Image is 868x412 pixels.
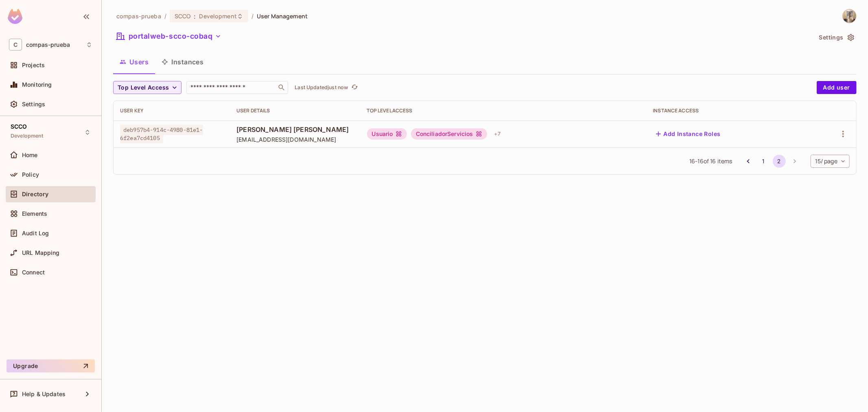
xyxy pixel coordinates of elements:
[257,12,308,20] span: User Management
[816,31,857,44] button: Settings
[155,52,210,72] button: Instances
[653,127,724,140] button: Add Instance Roles
[367,107,640,114] div: Top Level Access
[817,81,857,94] button: Add user
[411,128,487,140] div: ConciliadorServicios
[175,12,191,20] span: SCCO
[22,81,52,88] span: Monitoring
[236,125,354,134] span: [PERSON_NAME] [PERSON_NAME]
[348,83,359,92] span: Click to refresh data
[773,155,786,168] button: page 2
[236,136,354,143] span: [EMAIL_ADDRESS][DOMAIN_NAME]
[22,250,60,256] span: URL Mapping
[22,191,48,197] span: Directory
[811,155,850,168] div: 15 / page
[113,30,225,43] button: portalweb-scco-cobaq
[113,52,155,72] button: Users
[8,9,22,24] img: SReyMgAAAABJRU5ErkJggg==
[351,83,358,92] span: refresh
[350,83,359,92] button: refresh
[9,39,22,50] span: C
[22,152,38,158] span: Home
[22,269,45,276] span: Connect
[116,12,161,20] span: the active workspace
[11,133,44,139] span: Development
[22,391,66,397] span: Help & Updates
[7,359,95,373] button: Upgrade
[843,9,856,23] img: David Villegas
[757,155,770,168] button: Go to page 1
[491,127,504,140] div: + 7
[118,83,169,93] span: Top Level Access
[251,12,254,20] li: /
[22,101,45,107] span: Settings
[22,62,45,68] span: Projects
[164,12,166,20] li: /
[295,84,348,91] p: Last Updated just now
[26,42,70,48] span: Workspace: compas-prueba
[741,155,802,168] nav: pagination navigation
[113,81,181,94] button: Top Level Access
[22,230,49,237] span: Audit Log
[120,125,203,143] span: deb957b4-914c-4980-81e1-6f2ea7cd4105
[22,210,47,217] span: Elements
[11,123,27,130] span: SCCO
[689,157,732,166] span: 16 - 16 of 16 items
[22,171,39,178] span: Policy
[120,107,223,114] div: User Key
[367,128,407,140] div: Usuario
[742,155,755,168] button: Go to previous page
[199,12,237,20] span: Development
[236,107,354,114] div: User Details
[653,107,800,114] div: Instance Access
[193,13,196,20] span: :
